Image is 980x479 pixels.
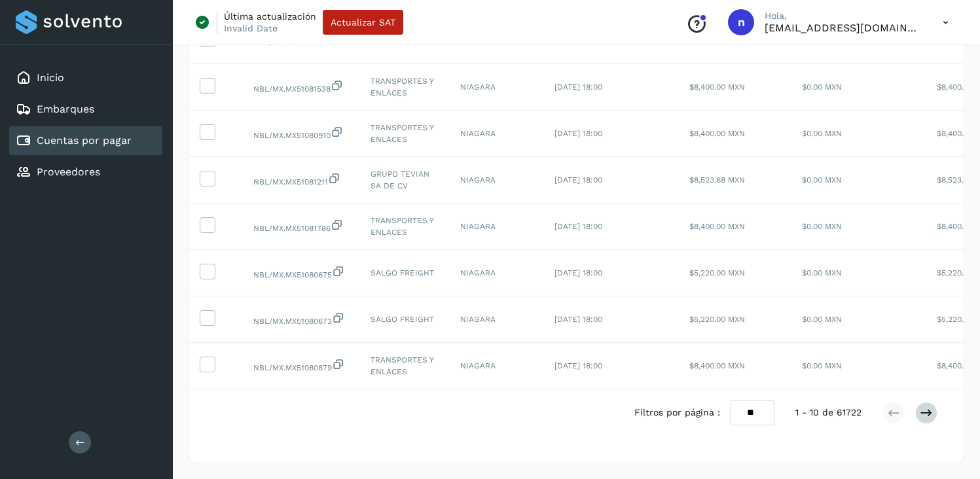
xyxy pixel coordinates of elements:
[331,18,395,27] span: Actualizar SAT
[253,177,341,186] span: 0c029b1d-b176-4e0a-8c57-987115ef73d4
[253,317,345,326] span: 4c36f9bf-6e34-40ff-be6f-eb6b6fb004ed
[37,103,94,115] a: Embarques
[450,64,544,111] td: NIAGARA
[450,250,544,296] td: NIAGARA
[253,270,345,279] span: 8eb15cc0-4905-4c9e-9da6-9a23afa05946
[360,296,450,343] td: SALGO FREIGHT
[323,10,403,35] button: Actualizar SAT
[554,268,602,277] span: [DATE] 18:00
[450,204,544,250] td: NIAGARA
[689,222,745,231] span: $8,400.00 MXN
[802,175,842,185] span: $0.00 MXN
[450,296,544,343] td: NIAGARA
[554,222,602,231] span: [DATE] 18:00
[689,82,745,92] span: $8,400.00 MXN
[795,406,862,419] span: 1 - 10 de 61722
[802,361,842,370] span: $0.00 MXN
[360,204,450,250] td: TRANSPORTES Y ENLACES
[802,222,842,231] span: $0.00 MXN
[37,166,100,178] a: Proveedores
[360,64,450,111] td: TRANSPORTES Y ENLACES
[802,129,842,138] span: $0.00 MXN
[360,157,450,204] td: GRUPO TEVIAN SA DE CV
[634,406,720,419] span: Filtros por página :
[689,129,745,138] span: $8,400.00 MXN
[224,22,278,34] p: Invalid Date
[765,10,922,22] p: Hola,
[450,343,544,389] td: NIAGARA
[689,175,745,185] span: $8,523.68 MXN
[689,315,745,324] span: $5,220.00 MXN
[253,363,345,372] span: 2af00b4c-a1e4-44eb-b098-5b26933cff0c
[689,268,745,277] span: $5,220.00 MXN
[37,71,64,84] a: Inicio
[450,111,544,157] td: NIAGARA
[253,131,344,140] span: eb901316-c9c7-4e3e-8838-0ec9e962c220
[554,361,602,370] span: [DATE] 18:00
[802,268,842,277] span: $0.00 MXN
[9,63,162,92] div: Inicio
[554,315,602,324] span: [DATE] 18:00
[253,224,344,233] span: 80bc59c6-5db4-49f8-ac77-141a379980eb
[360,343,450,389] td: TRANSPORTES Y ENLACES
[554,82,602,92] span: [DATE] 18:00
[9,158,162,186] div: Proveedores
[450,157,544,204] td: NIAGARA
[554,129,602,138] span: [DATE] 18:00
[802,82,842,92] span: $0.00 MXN
[9,126,162,155] div: Cuentas por pagar
[360,250,450,296] td: SALGO FREIGHT
[765,22,922,34] p: niagara+prod@solvento.mx
[253,84,344,94] span: 5b894b43-47e9-4f2c-872a-a29a8be4a2c9
[9,95,162,124] div: Embarques
[689,361,745,370] span: $8,400.00 MXN
[802,315,842,324] span: $0.00 MXN
[37,134,132,147] a: Cuentas por pagar
[224,10,316,22] p: Última actualización
[360,111,450,157] td: TRANSPORTES Y ENLACES
[554,175,602,185] span: [DATE] 18:00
